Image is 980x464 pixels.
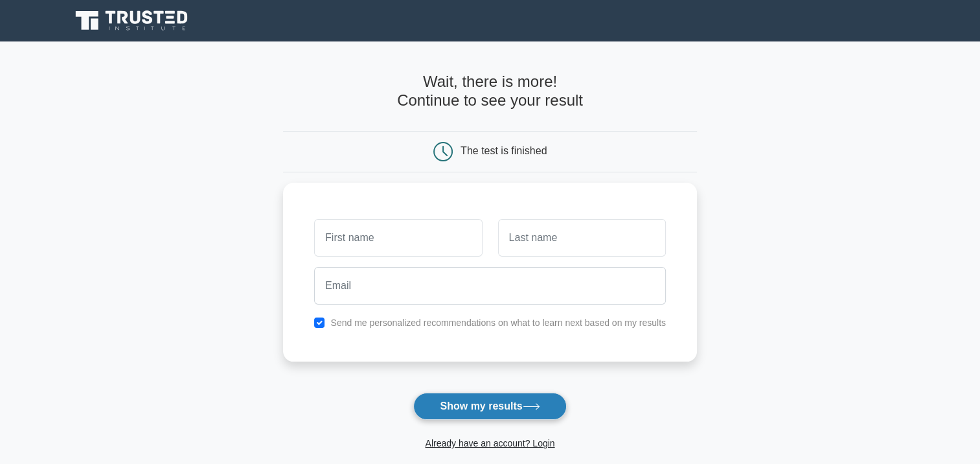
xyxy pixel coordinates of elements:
[330,318,666,328] label: Send me personalized recommendations on what to learn next based on my results
[498,219,666,257] input: Last name
[314,219,482,257] input: First name
[425,438,554,448] a: Already have an account? Login
[413,393,566,420] button: Show my results
[314,267,666,305] input: Email
[283,73,697,110] h4: Wait, there is more! Continue to see your result
[461,145,547,156] div: The test is finished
